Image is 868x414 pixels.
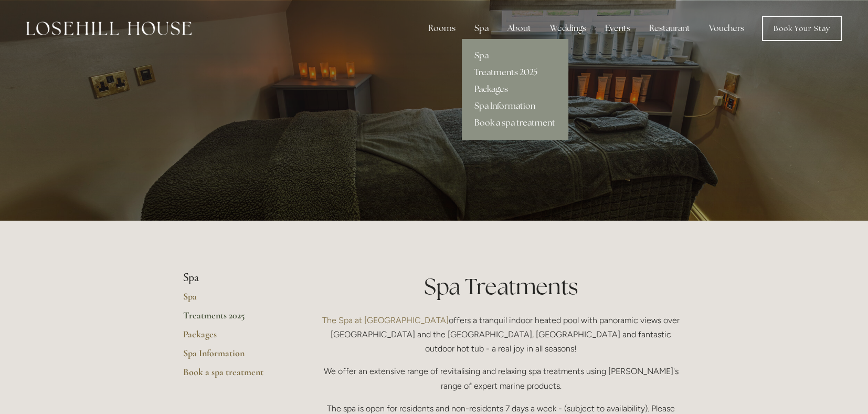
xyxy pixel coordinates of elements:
a: Book a spa treatment [462,115,568,131]
a: Treatments 2025 [183,309,283,328]
li: Spa [183,271,283,285]
div: Restaurant [641,18,698,39]
a: Book Your Stay [762,16,842,41]
a: Packages [183,328,283,347]
p: We offer an extensive range of revitalising and relaxing spa treatments using [PERSON_NAME]'s ran... [317,364,685,392]
h1: Spa Treatments [317,271,685,302]
div: Spa [466,18,497,39]
a: Spa Information [462,98,568,115]
div: Weddings [542,18,595,39]
a: Spa [462,47,568,64]
img: Losehill House [26,22,192,35]
div: About [499,18,539,39]
a: Vouchers [701,18,753,39]
a: Spa Information [183,347,283,366]
div: Events [597,18,639,39]
a: Packages [462,81,568,98]
div: Rooms [420,18,464,39]
p: offers a tranquil indoor heated pool with panoramic views over [GEOGRAPHIC_DATA] and the [GEOGRAP... [317,313,685,356]
a: Treatments 2025 [462,64,568,81]
a: The Spa at [GEOGRAPHIC_DATA] [322,315,449,325]
a: Book a spa treatment [183,366,283,385]
a: Spa [183,291,283,309]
